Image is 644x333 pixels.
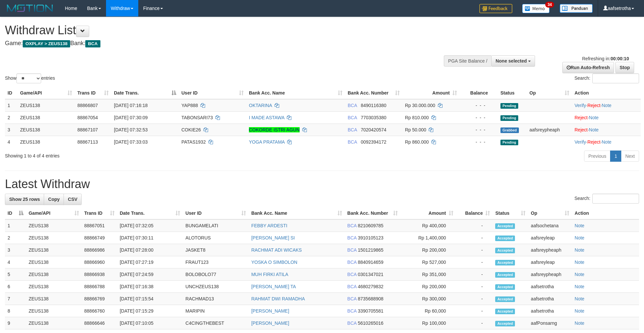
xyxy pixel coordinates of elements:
[77,103,98,108] span: 88866807
[82,244,117,256] td: 88866986
[23,40,70,47] span: OXPLAY > ZEUS138
[82,281,117,293] td: 88866788
[183,256,249,268] td: FRAUT123
[5,219,26,232] td: 1
[183,207,249,219] th: User ID: activate to sort column ascending
[361,139,387,145] span: Copy 0092394172 to clipboard
[528,244,572,256] td: aafsreypheaph
[251,296,305,301] a: RAHMAT DWI RAMADHA
[5,305,26,317] td: 8
[114,127,148,132] span: [DATE] 07:32:53
[26,244,82,256] td: ZEUS138
[462,139,495,145] div: - - -
[456,207,493,219] th: Balance: activate to sort column ascending
[5,256,26,268] td: 4
[405,115,429,120] span: Rp 810.000
[400,232,456,244] td: Rp 1,400,000
[528,232,572,244] td: aafsreyleap
[181,103,198,108] span: YAP888
[610,56,629,61] strong: 00:00:10
[348,115,357,120] span: BCA
[347,223,357,228] span: BCA
[400,219,456,232] td: Rp 400,000
[528,317,572,329] td: aafPonsarng
[462,102,495,109] div: - - -
[26,219,82,232] td: ZEUS138
[9,197,40,202] span: Show 25 rows
[183,305,249,317] td: MARIPIN
[17,124,75,136] td: ZEUS138
[495,236,515,241] span: Accepted
[528,256,572,268] td: aafsreyleap
[495,309,515,314] span: Accepted
[479,4,512,13] img: Feedback.jpg
[361,127,387,132] span: Copy 7020420574 to clipboard
[183,244,249,256] td: JASKET8
[575,139,586,145] a: Verify
[527,87,572,99] th: Op: activate to sort column ascending
[575,284,584,289] a: Note
[456,281,493,293] td: -
[522,4,550,13] img: Button%20Memo.svg
[181,127,201,132] span: COKIE26
[183,317,249,329] td: C4CINGTHEBEST
[495,284,515,290] span: Accepted
[114,115,148,120] span: [DATE] 07:30:09
[5,317,26,329] td: 9
[251,272,288,277] a: MUH FIRKI ATILA
[572,207,639,219] th: Action
[405,103,435,108] span: Rp 30.000.000
[5,281,26,293] td: 6
[358,272,384,277] span: Copy 0301347021 to clipboard
[82,207,117,219] th: Trans ID: activate to sort column ascending
[82,268,117,281] td: 88866938
[26,305,82,317] td: ZEUS138
[400,268,456,281] td: Rp 351,000
[117,305,183,317] td: [DATE] 07:15:29
[358,320,384,326] span: Copy 5610265016 to clipboard
[16,73,41,83] select: Showentries
[117,244,183,256] td: [DATE] 07:28:00
[400,281,456,293] td: Rp 200,000
[183,268,249,281] td: BOLOBOLO77
[589,127,599,132] a: Note
[615,62,634,73] a: Stop
[500,140,518,145] span: Pending
[572,136,641,148] td: · ·
[572,99,641,112] td: · ·
[5,178,639,191] h1: Latest Withdraw
[77,115,98,120] span: 88867054
[347,308,357,314] span: BCA
[82,317,117,329] td: 88866646
[82,219,117,232] td: 88867051
[602,103,611,108] a: Note
[500,115,518,121] span: Pending
[361,103,387,108] span: Copy 8490116380 to clipboard
[572,87,641,99] th: Action
[82,232,117,244] td: 88866749
[358,308,384,314] span: Copy 3390705581 to clipboard
[575,296,584,301] a: Note
[361,115,387,120] span: Copy 7703035380 to clipboard
[82,305,117,317] td: 88866760
[456,219,493,232] td: -
[251,235,295,240] a: [PERSON_NAME] SI
[183,232,249,244] td: ALOTORUS
[358,223,384,228] span: Copy 8210609785 to clipboard
[348,103,357,108] span: BCA
[5,87,17,99] th: ID
[345,207,400,219] th: Bank Acc. Number: activate to sort column ascending
[582,56,629,61] span: Refreshing in:
[249,127,300,132] a: COKORDE ISTRI AGUN
[347,247,357,253] span: BCA
[358,247,384,253] span: Copy 1501219865 to clipboard
[491,55,535,67] button: None selected
[347,235,357,240] span: BCA
[17,136,75,148] td: ZEUS138
[75,87,111,99] th: Trans ID: activate to sort column ascending
[249,207,345,219] th: Bank Acc. Name: activate to sort column ascending
[496,58,527,64] span: None selected
[26,256,82,268] td: ZEUS138
[500,127,519,133] span: Grabbed
[575,115,588,120] a: Reject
